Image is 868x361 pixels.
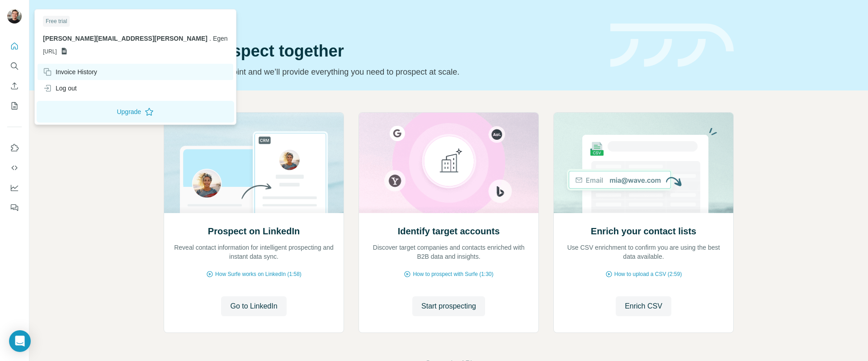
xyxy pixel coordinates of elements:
button: Enrich CSV [616,296,671,316]
span: How Surfe works on LinkedIn (1:58) [215,270,302,278]
button: Dashboard [7,180,22,196]
span: Go to LinkedIn [230,301,277,312]
div: Open Intercom Messenger [9,330,31,352]
img: Avatar [7,9,22,24]
span: Egen [213,35,228,42]
div: Log out [43,84,77,93]
p: Discover target companies and contacts enriched with B2B data and insights. [368,243,529,261]
button: Upgrade [37,101,234,123]
img: Identify target accounts [359,113,539,213]
button: Enrich CSV [7,78,22,94]
img: banner [610,24,734,67]
p: Reveal contact information for intelligent prospecting and instant data sync. [173,243,335,261]
button: Feedback [7,199,22,216]
span: [URL] [43,47,57,56]
img: Enrich your contact lists [553,113,734,213]
button: Use Surfe on LinkedIn [7,140,22,156]
button: Use Surfe API [7,160,22,176]
span: Enrich CSV [625,301,662,312]
button: Start prospecting [412,296,485,316]
button: My lists [7,98,22,114]
p: Use CSV enrichment to confirm you are using the best data available. [563,243,724,261]
div: Free trial [43,16,70,27]
h2: Prospect on LinkedIn [208,225,300,237]
span: . [209,35,211,42]
div: Quick start [164,17,599,26]
span: How to upload a CSV (2:59) [614,270,682,278]
span: Start prospecting [421,301,476,312]
h1: Let’s prospect together [164,42,599,60]
h2: Identify target accounts [398,225,500,237]
h2: Enrich your contact lists [591,225,696,237]
div: Invoice History [43,67,97,76]
img: Prospect on LinkedIn [164,113,344,213]
button: Quick start [7,38,22,54]
p: Pick your starting point and we’ll provide everything you need to prospect at scale. [164,66,599,78]
button: Search [7,58,22,74]
button: Go to LinkedIn [221,296,286,316]
span: [PERSON_NAME][EMAIL_ADDRESS][PERSON_NAME] [43,35,208,42]
span: How to prospect with Surfe (1:30) [413,270,493,278]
